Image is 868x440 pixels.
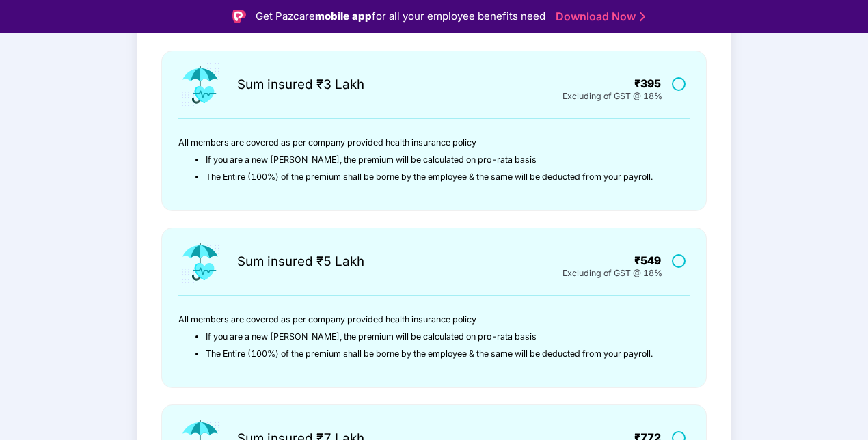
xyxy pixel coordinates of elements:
img: icon [178,238,223,285]
span: The Entire (100%) of the premium shall be borne by the employee & the same will be deducted from ... [206,171,653,182]
span: All members are covered as per company provided health insurance policy [178,137,476,148]
img: icon [178,61,223,108]
span: The Entire (100%) of the premium shall be borne by the employee & the same will be deducted from ... [206,348,653,359]
div: Get Pazcare for all your employee benefits need [256,8,545,25]
span: If you are a new [PERSON_NAME], the premium will be calculated on pro-rata basis [206,154,537,165]
div: Excluding of GST @ 18% [562,265,662,276]
div: Excluding of GST @ 18% [562,88,662,99]
a: Download Now [556,10,641,24]
img: Stroke [640,10,645,24]
span: If you are a new [PERSON_NAME], the premium will be calculated on pro-rata basis [206,331,537,342]
span: All members are covered as per company provided health insurance policy [178,314,476,325]
div: Sum insured ₹5 Lakh [237,256,364,271]
div: ₹549 [547,256,661,269]
div: ₹395 [547,79,661,92]
img: Logo [232,10,246,23]
div: Sum insured ₹3 Lakh [237,79,364,94]
strong: mobile app [315,10,372,23]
